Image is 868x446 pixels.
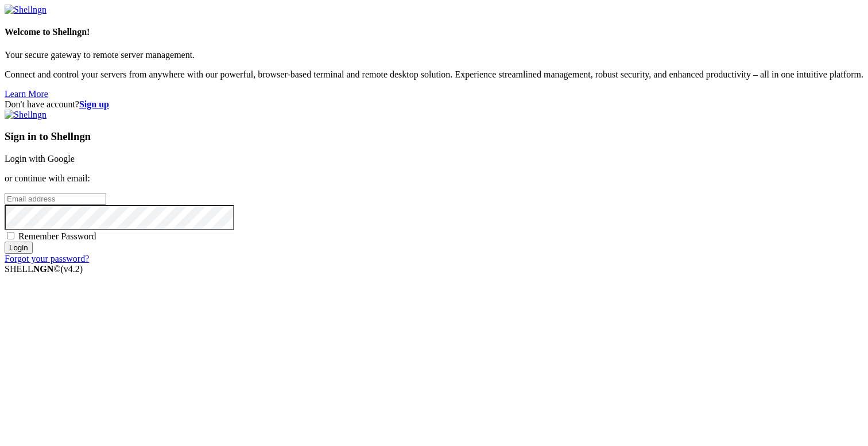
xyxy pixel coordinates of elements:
[61,264,83,274] span: 4.2.0
[5,154,75,164] a: Login with Google
[5,130,863,143] h3: Sign in to Shellngn
[33,264,54,274] b: NGN
[5,89,48,99] a: Learn More
[5,110,46,120] img: Shellngn
[5,99,863,110] div: Don't have account?
[5,242,33,254] input: Login
[5,5,46,15] img: Shellngn
[5,193,106,205] input: Email address
[5,264,83,274] span: SHELL ©
[5,254,89,263] a: Forgot your password?
[5,69,863,80] p: Connect and control your servers from anywhere with our powerful, browser-based terminal and remo...
[5,27,863,37] h4: Welcome to Shellngn!
[7,232,14,239] input: Remember Password
[5,50,863,60] p: Your secure gateway to remote server management.
[18,231,96,241] span: Remember Password
[5,173,863,184] p: or continue with email:
[79,99,109,109] a: Sign up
